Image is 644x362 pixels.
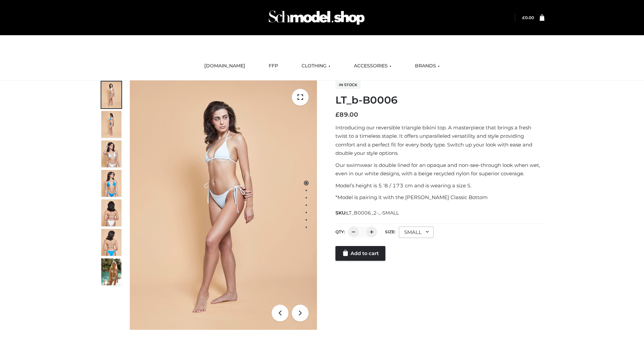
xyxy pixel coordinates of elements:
bdi: 0.00 [522,15,534,20]
p: Our swimwear is double lined for an opaque and non-see-through look when wet, even in our white d... [335,161,544,178]
div: SMALL [399,227,434,238]
img: ArielClassicBikiniTop_CloudNine_AzureSky_OW114ECO_4-scaled.jpg [101,170,121,197]
img: ArielClassicBikiniTop_CloudNine_AzureSky_OW114ECO_2-scaled.jpg [101,111,121,138]
img: Schmodel Admin 964 [266,4,367,31]
p: Model’s height is 5 ‘8 / 173 cm and is wearing a size S. [335,181,544,190]
a: BRANDS [410,59,445,73]
a: ACCESSORIES [349,59,396,73]
a: CLOTHING [297,59,335,73]
p: Introducing our reversible triangle bikini top. A masterpiece that brings a fresh twist to a time... [335,123,544,158]
a: FFP [264,59,283,73]
img: Arieltop_CloudNine_AzureSky2.jpg [101,258,121,285]
label: QTY: [335,229,345,234]
a: [DOMAIN_NAME] [199,59,250,73]
label: Size: [385,229,395,234]
span: LT_B0006_2-_-SMALL [346,210,399,216]
span: £ [522,15,525,20]
a: Add to cart [335,246,385,261]
img: ArielClassicBikiniTop_CloudNine_AzureSky_OW114ECO_8-scaled.jpg [101,229,121,256]
img: ArielClassicBikiniTop_CloudNine_AzureSky_OW114ECO_7-scaled.jpg [101,199,121,226]
p: *Model is pairing it with the [PERSON_NAME] Classic Bottom [335,193,544,202]
span: SKU: [335,209,399,217]
span: £ [335,111,339,118]
img: ArielClassicBikiniTop_CloudNine_AzureSky_OW114ECO_3-scaled.jpg [101,140,121,167]
a: £0.00 [522,15,534,20]
img: ArielClassicBikiniTop_CloudNine_AzureSky_OW114ECO_1-scaled.jpg [101,81,121,108]
span: In stock [335,81,361,89]
bdi: 89.00 [335,111,358,118]
h1: LT_b-B0006 [335,94,544,106]
img: ArielClassicBikiniTop_CloudNine_AzureSky_OW114ECO_1 [130,80,317,330]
